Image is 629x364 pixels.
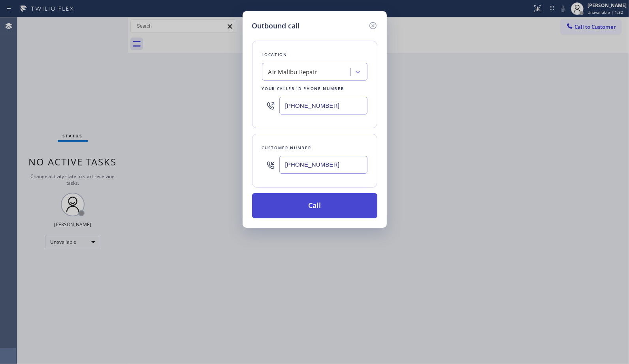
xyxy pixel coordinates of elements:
[262,51,367,59] div: Location
[252,21,300,31] h5: Outbound call
[279,97,367,114] input: (123) 456-7890
[252,193,377,218] button: Call
[268,68,317,77] div: Air Malibu Repair
[279,156,367,174] input: (123) 456-7890
[262,144,367,152] div: Customer number
[262,84,367,93] div: Your caller id phone number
